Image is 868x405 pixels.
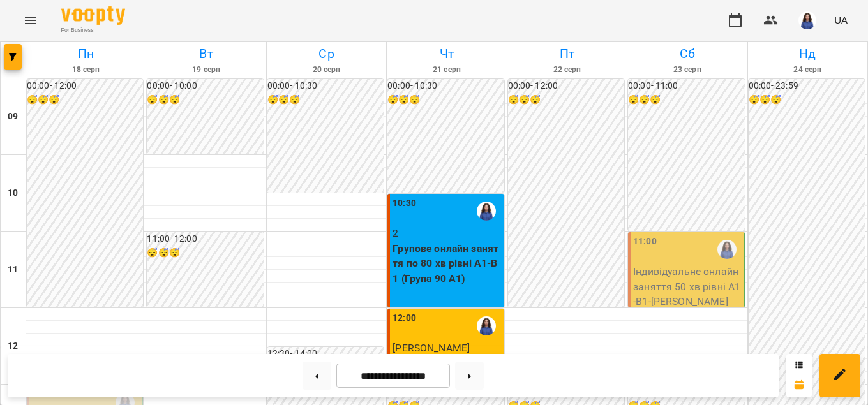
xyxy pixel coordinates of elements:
[147,79,263,93] h6: 00:00 - 10:00
[389,64,504,76] h6: 21 серп
[749,93,865,107] h6: 😴😴😴
[27,93,143,107] h6: 😴😴😴
[829,8,853,32] button: UA
[15,5,46,36] button: Menu
[629,44,745,64] h6: Сб
[393,241,500,286] p: Групове онлайн заняття по 80 хв рівні А1-В1 (Група 90 A1)
[267,79,384,93] h6: 00:00 - 10:30
[147,93,263,107] h6: 😴😴😴
[508,93,624,107] h6: 😴😴😴
[8,186,18,200] h6: 10
[629,64,745,76] h6: 23 серп
[628,93,744,107] h6: 😴😴😴
[8,263,18,277] h6: 11
[749,79,865,93] h6: 00:00 - 23:59
[267,93,384,107] h6: 😴😴😴
[393,342,470,354] span: [PERSON_NAME]
[628,79,744,93] h6: 00:00 - 11:00
[834,13,848,27] span: UA
[148,64,264,76] h6: 19 серп
[633,264,741,309] p: Індивідуальне онлайн заняття 50 хв рівні А1-В1 - [PERSON_NAME]
[269,64,384,76] h6: 20 серп
[633,235,657,249] label: 11:00
[477,316,496,335] img: Даніела
[148,44,264,64] h6: Вт
[8,339,18,353] h6: 12
[477,202,496,221] img: Даніела
[27,79,143,93] h6: 00:00 - 12:00
[28,44,144,64] h6: Пн
[269,44,384,64] h6: Ср
[387,79,504,93] h6: 00:00 - 10:30
[798,11,816,29] img: 896d7bd98bada4a398fcb6f6c121a1d1.png
[509,64,625,76] h6: 22 серп
[750,64,865,76] h6: 24 серп
[393,196,416,210] label: 10:30
[509,44,625,64] h6: Пт
[508,79,624,93] h6: 00:00 - 12:00
[147,232,263,246] h6: 11:00 - 12:00
[8,110,18,124] h6: 09
[389,44,504,64] h6: Чт
[28,64,144,76] h6: 18 серп
[61,6,125,25] img: Voopty Logo
[393,226,500,241] p: 2
[61,26,125,34] span: For Business
[750,44,865,64] h6: Нд
[147,246,263,260] h6: 😴😴😴
[393,311,416,325] label: 12:00
[387,93,504,107] h6: 😴😴😴
[717,240,737,259] img: Даніела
